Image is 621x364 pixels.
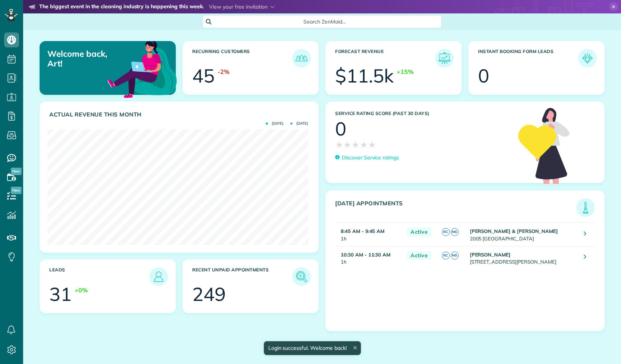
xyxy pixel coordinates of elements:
[49,267,149,286] h3: Leads
[47,49,132,69] p: Welcome back, Art!
[218,68,230,76] div: -2%
[39,3,204,11] strong: The biggest event in the cleaning industry is happening this week.
[442,252,450,259] span: KC
[151,269,166,284] img: icon_leads-1bed01f49abd5b7fead27621c3d59655bb73ed531f8eeb49469d10e621d6b896.png
[342,154,399,162] p: Discover Service ratings
[360,138,368,151] span: ★
[11,168,22,175] span: New
[397,68,414,76] div: +15%
[478,66,489,85] div: 0
[294,269,309,284] img: icon_unpaid_appointments-47b8ce3997adf2238b356f14209ab4cced10bd1f174958f3ca8f1d0dd7fffeee.png
[192,66,215,85] div: 45
[335,200,576,217] h3: [DATE] Appointments
[468,223,578,246] td: 2005 [GEOGRAPHIC_DATA]
[335,223,403,246] td: 1h
[335,49,435,68] h3: Forecast Revenue
[470,252,511,258] strong: [PERSON_NAME]
[580,51,595,66] img: icon_form_leads-04211a6a04a5b2264e4ee56bc0799ec3eb69b7e499cbb523a139df1d13a81ae0.png
[335,111,511,116] h3: Service Rating score (past 30 days)
[341,252,390,258] strong: 10:30 AM - 11:30 AM
[335,154,399,162] a: Discover Service ratings
[266,122,283,125] span: [DATE]
[407,227,431,237] span: Active
[335,246,403,269] td: 1h
[49,111,311,118] h3: Actual Revenue this month
[11,187,22,194] span: New
[294,51,309,66] img: icon_recurring_customers-cf858462ba22bcd05b5a5880d41d6543d210077de5bb9ebc9590e49fd87d84ed.png
[192,267,292,286] h3: Recent unpaid appointments
[343,138,352,151] span: ★
[75,286,88,295] div: +0%
[468,246,578,269] td: [STREET_ADDRESS][PERSON_NAME]
[368,138,376,151] span: ★
[470,228,558,234] strong: [PERSON_NAME] & [PERSON_NAME]
[263,341,361,355] div: Login successful. Welcome back!
[341,228,384,234] strong: 8:45 AM - 9:45 AM
[106,32,178,105] img: dashboard_welcome-42a62b7d889689a78055ac9021e634bf52bae3f8056760290aed330b23ab8690.png
[192,285,226,304] div: 249
[192,49,292,68] h3: Recurring Customers
[451,252,459,259] span: NG
[290,122,308,125] span: [DATE]
[407,251,431,260] span: Active
[442,228,450,236] span: KC
[478,49,578,68] h3: Instant Booking Form Leads
[451,228,459,236] span: NG
[335,138,343,151] span: ★
[352,138,360,151] span: ★
[437,51,452,66] img: icon_forecast_revenue-8c13a41c7ed35a8dcfafea3cbb826a0462acb37728057bba2d056411b612bbbe.png
[49,285,72,304] div: 31
[578,200,593,215] img: icon_todays_appointments-901f7ab196bb0bea1936b74009e4eb5ffbc2d2711fa7634e0d609ed5ef32b18b.png
[335,119,346,138] div: 0
[335,66,394,85] div: $11.5k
